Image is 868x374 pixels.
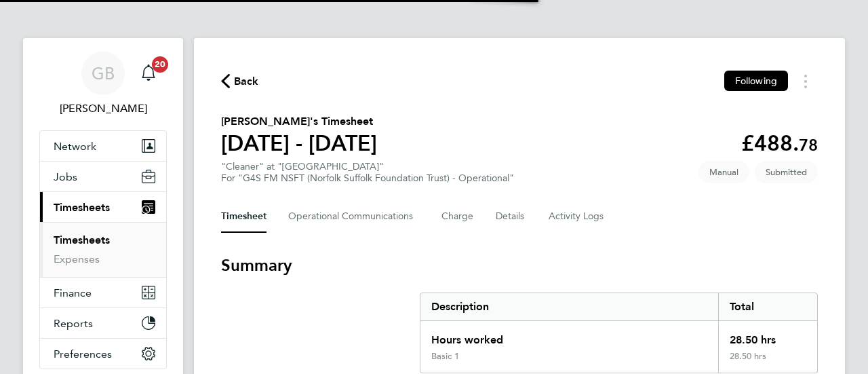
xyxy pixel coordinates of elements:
[54,348,112,360] span: Preferences
[54,170,77,183] span: Jobs
[420,293,818,373] div: Summary
[40,339,166,369] button: Preferences
[54,140,96,153] span: Network
[221,161,514,184] div: "Cleaner" at "[GEOGRAPHIC_DATA]"
[54,317,93,330] span: Reports
[718,293,817,320] div: Total
[135,52,162,95] a: 20
[221,172,514,184] div: For "G4S FM NSFT (Norfolk Suffolk Foundation Trust) - Operational"
[221,113,377,130] h2: [PERSON_NAME]'s Timesheet
[54,253,100,265] a: Expenses
[496,200,527,233] button: Details
[288,200,420,233] button: Operational Communications
[221,200,267,233] button: Timesheet
[735,75,777,87] span: Following
[724,71,788,91] button: Following
[54,233,110,246] a: Timesheets
[718,351,817,373] div: 28.50 hrs
[698,161,749,183] span: This timesheet was manually created.
[54,286,92,299] span: Finance
[40,222,166,277] div: Timesheets
[420,321,718,351] div: Hours worked
[755,161,818,183] span: This timesheet is Submitted.
[799,135,818,155] span: 78
[741,130,818,156] app-decimal: £488.
[793,71,818,92] button: Timesheets Menu
[441,200,474,233] button: Charge
[39,52,167,117] a: GB[PERSON_NAME]
[40,192,166,222] button: Timesheets
[718,321,817,351] div: 28.50 hrs
[39,100,167,117] span: Gianni Bernardi
[54,201,110,214] span: Timesheets
[234,73,259,90] span: Back
[40,131,166,161] button: Network
[221,73,259,90] button: Back
[420,293,718,320] div: Description
[40,278,166,307] button: Finance
[221,130,377,157] h1: [DATE] - [DATE]
[40,308,166,338] button: Reports
[92,64,115,82] span: GB
[40,162,166,191] button: Jobs
[152,56,168,73] span: 20
[549,200,606,233] button: Activity Logs
[431,351,459,362] div: Basic 1
[221,255,818,276] h3: Summary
